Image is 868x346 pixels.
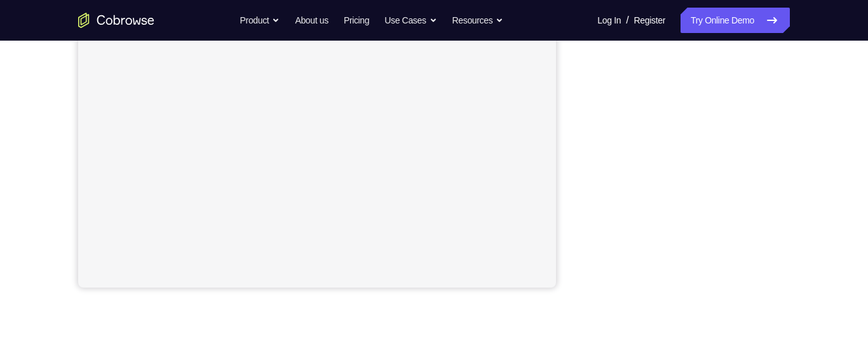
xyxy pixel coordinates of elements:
[626,13,628,28] span: /
[78,13,154,28] a: Go to the home page
[634,8,665,33] a: Register
[452,8,504,33] button: Resources
[240,8,280,33] button: Product
[295,8,328,33] a: About us
[597,8,621,33] a: Log In
[681,8,790,33] a: Try Online Demo
[344,8,369,33] a: Pricing
[384,8,437,33] button: Use Cases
